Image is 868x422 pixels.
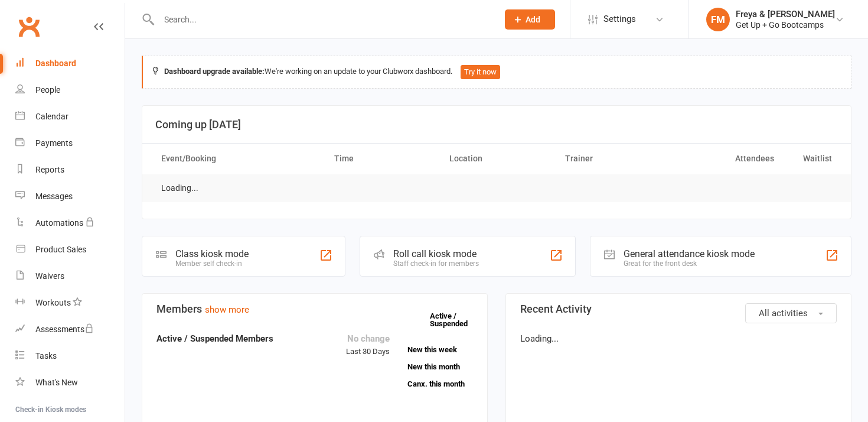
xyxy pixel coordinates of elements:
div: We're working on an update to your Clubworx dashboard. [142,56,851,89]
div: General attendance kiosk mode [624,248,755,259]
div: People [35,85,60,95]
button: Try it now [461,65,500,79]
th: Time [324,144,439,174]
a: What's New [15,369,125,396]
a: Waivers [15,263,125,290]
a: Product Sales [15,236,125,263]
a: New this week [407,346,474,353]
a: Clubworx [14,12,44,41]
a: Reports [15,157,125,183]
div: FM [706,8,730,31]
h3: Recent Activity [520,303,837,315]
a: Automations [15,210,125,236]
div: Assessments [35,324,94,334]
a: Payments [15,130,125,157]
div: Calendar [35,112,68,121]
span: Add [526,15,540,24]
button: All activities [745,303,837,323]
a: Messages [15,183,125,210]
div: Last 30 Days [346,332,390,358]
th: Trainer [554,144,670,174]
div: What's New [35,378,78,387]
div: Roll call kiosk mode [393,248,479,259]
div: Reports [35,165,64,174]
strong: Dashboard upgrade available: [164,67,265,76]
h3: Members [156,303,473,315]
a: People [15,77,125,103]
span: All activities [759,308,808,319]
div: Tasks [35,351,57,361]
div: Get Up + Go Bootcamps [736,20,835,30]
div: Freya & [PERSON_NAME] [736,9,835,20]
a: Assessments [15,316,125,343]
div: Member self check-in [175,259,249,268]
div: Product Sales [35,245,86,254]
th: Attendees [670,144,785,174]
a: New this month [407,363,474,371]
div: Workouts [35,298,71,307]
div: Dashboard [35,59,76,68]
strong: Active / Suspended Members [156,333,273,344]
div: Great for the front desk [624,259,755,268]
span: Settings [603,6,636,33]
a: Canx. this month [407,380,474,388]
a: Calendar [15,103,125,130]
a: Active / Suspended [430,303,482,336]
div: Waivers [35,271,64,281]
p: Loading... [520,332,837,346]
td: Loading... [151,174,209,202]
a: Tasks [15,343,125,369]
input: Search... [155,11,490,28]
button: Add [505,9,555,30]
a: show more [205,304,249,315]
th: Event/Booking [151,144,324,174]
div: Payments [35,138,73,148]
div: Staff check-in for members [393,259,479,268]
h3: Coming up [DATE] [155,119,838,131]
a: Dashboard [15,50,125,77]
div: Class kiosk mode [175,248,249,259]
th: Waitlist [785,144,843,174]
div: No change [346,332,390,346]
div: Automations [35,218,83,228]
a: Workouts [15,290,125,316]
div: Messages [35,191,73,201]
th: Location [439,144,554,174]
